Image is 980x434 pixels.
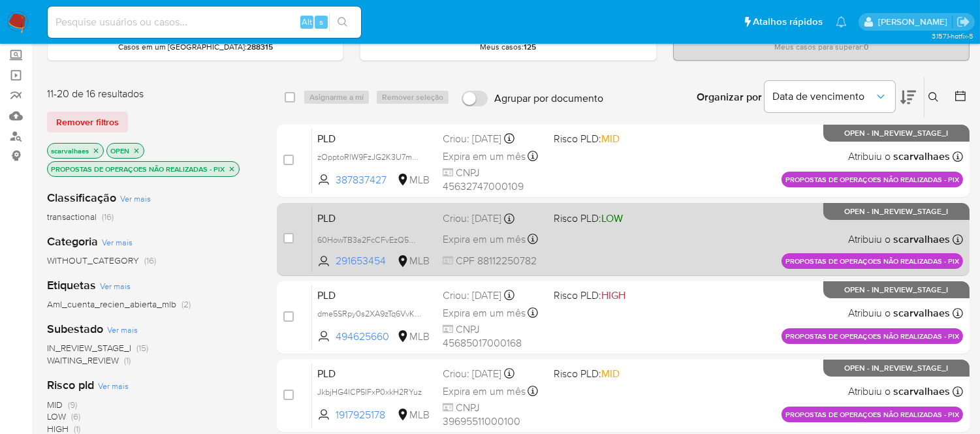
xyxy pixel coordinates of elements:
[878,16,952,28] p: sara.carvalhaes@mercadopago.com.br
[836,16,847,27] a: Notificações
[956,15,970,29] a: Sair
[932,31,973,41] span: 3.157.1-hotfix-5
[753,15,823,29] span: Atalhos rápidos
[302,16,312,28] span: Alt
[48,14,361,31] input: Pesquise usuários ou casos...
[319,16,323,28] span: s
[329,13,356,31] button: search-icon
